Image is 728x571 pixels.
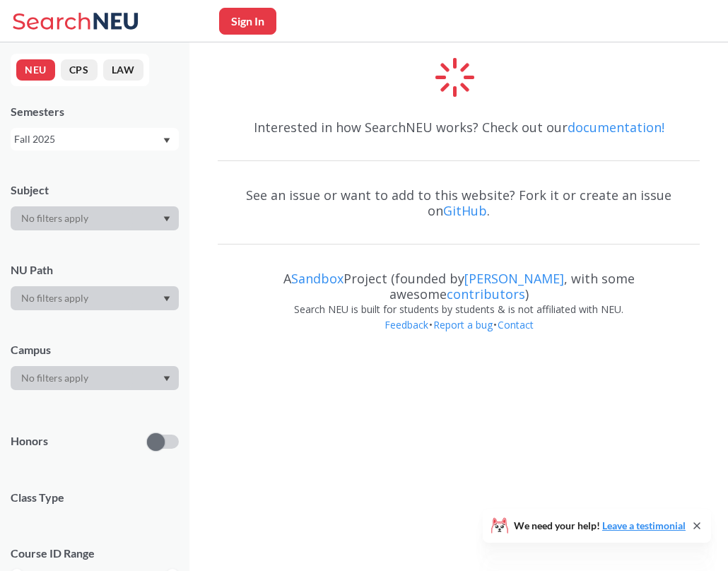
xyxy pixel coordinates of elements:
div: Search NEU is built for students by students & is not affiliated with NEU. [218,302,700,317]
div: • • [218,317,700,354]
div: Interested in how SearchNEU works? Check out our [218,107,700,148]
button: NEU [16,59,55,81]
a: Report a bug [433,318,493,331]
div: Dropdown arrow [11,286,179,310]
div: A Project (founded by , with some awesome ) [218,258,700,302]
div: Dropdown arrow [11,366,179,390]
svg: Dropdown arrow [163,138,170,143]
a: Contact [497,318,534,331]
a: contributors [447,285,525,302]
a: GitHub [443,202,487,219]
span: Class Type [11,490,179,505]
svg: Dropdown arrow [163,296,170,302]
span: We need your help! [514,521,686,531]
div: Dropdown arrow [11,206,179,230]
p: Course ID Range [11,546,179,562]
div: Semesters [11,104,179,119]
div: NU Path [11,262,179,278]
button: Sign In [219,8,276,35]
button: LAW [103,59,143,81]
a: [PERSON_NAME] [464,270,564,287]
svg: Dropdown arrow [163,376,170,382]
div: Fall 2025Dropdown arrow [11,128,179,151]
button: CPS [61,59,98,81]
a: Feedback [384,318,429,331]
div: See an issue or want to add to this website? Fork it or create an issue on . [218,175,700,231]
p: Honors [11,433,48,449]
a: Leave a testimonial [602,519,686,531]
div: Campus [11,342,179,358]
a: documentation! [568,119,664,136]
div: Subject [11,182,179,198]
a: Sandbox [291,270,344,287]
div: Fall 2025 [14,131,162,147]
svg: Dropdown arrow [163,216,170,222]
